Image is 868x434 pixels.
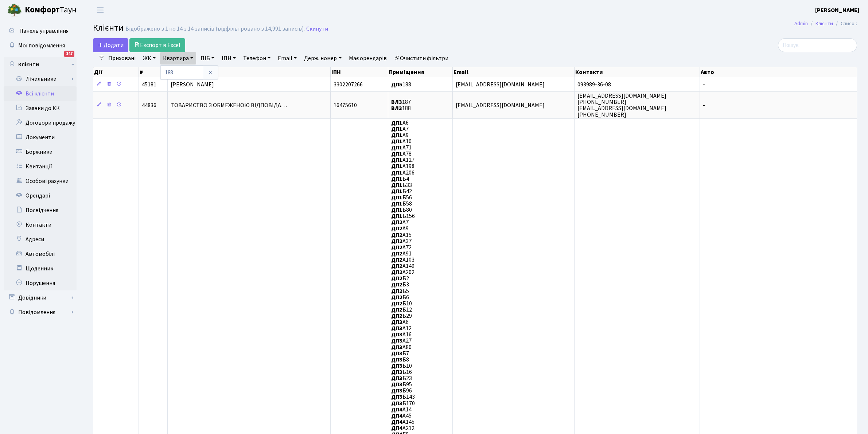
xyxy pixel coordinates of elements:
a: Довідники [4,290,77,305]
a: Держ. номер [301,52,344,64]
th: ПІБ [168,67,331,77]
a: Мої повідомлення147 [4,38,77,53]
th: Авто [700,67,857,77]
nav: breadcrumb [783,16,868,31]
b: ДП2 [391,225,402,233]
a: Повідомлення [4,305,77,320]
a: [PERSON_NAME] [815,6,859,15]
th: ІПН [331,67,388,77]
a: Всі клієнти [4,86,77,101]
b: ВЛ3 [391,98,402,106]
b: ДП1 [391,156,402,164]
b: ДП3 [391,349,402,357]
b: ДП3 [391,324,402,332]
a: Договори продажу [4,116,77,130]
a: ІПН [219,52,239,64]
a: Телефон [240,52,273,64]
a: ПІБ [198,52,217,64]
a: Приховані [105,52,139,64]
a: Заявки до КК [4,101,77,116]
span: Мої повідомлення [18,42,65,50]
b: ДП2 [391,231,402,239]
a: Експорт в Excel [129,38,185,52]
b: ДП1 [391,137,402,145]
a: Очистити фільтри [391,52,451,64]
b: ДП1 [391,181,402,189]
span: [EMAIL_ADDRESS][DOMAIN_NAME] [456,101,545,109]
a: Автомобілі [4,247,77,261]
a: Скинути [306,26,328,32]
b: ДП4 [391,412,402,420]
b: ДП1 [391,119,402,127]
div: 147 [64,51,74,57]
b: ДП2 [391,250,402,258]
b: ДП1 [391,212,402,220]
b: ДП1 [391,169,402,177]
button: Переключити навігацію [91,4,109,16]
a: Клієнти [4,57,77,72]
span: 16475610 [334,101,357,109]
a: Клієнти [816,20,833,27]
th: Контакти [575,67,700,77]
a: Боржники [4,145,77,159]
b: ДП1 [391,131,402,139]
span: [EMAIL_ADDRESS][DOMAIN_NAME] [456,81,545,89]
a: Адреси [4,232,77,247]
a: Документи [4,130,77,145]
span: [PERSON_NAME] [171,81,214,89]
b: ДП1 [391,163,402,171]
span: - [703,81,705,89]
a: Щоденник [4,261,77,276]
b: ДП3 [391,337,402,345]
b: ДП2 [391,274,402,282]
span: Таун [25,4,77,16]
b: ДП4 [391,406,402,414]
b: ДП1 [391,206,402,214]
b: ДП2 [391,268,402,276]
a: Контакти [4,218,77,232]
b: ДП2 [391,256,402,264]
b: ДП2 [391,306,402,314]
span: - [703,101,705,109]
img: logo.png [7,3,22,17]
b: ДП3 [391,380,402,388]
span: ТОВАРИСТВО З ОБМЕЖЕНОЮ ВІДПОВІДА… [171,101,287,109]
a: Має орендарів [346,52,390,64]
span: [EMAIL_ADDRESS][DOMAIN_NAME] [PHONE_NUMBER] [EMAIL_ADDRESS][DOMAIN_NAME] [PHONE_NUMBER] [577,92,666,118]
input: Пошук... [778,38,857,52]
span: 44836 [142,101,156,109]
a: Admin [794,20,808,27]
b: Комфорт [25,4,60,16]
span: 093989-36-08 [577,81,611,89]
b: ДП3 [391,393,402,401]
b: ДП2 [391,243,402,251]
b: ДП4 [391,424,402,432]
a: Email [275,52,300,64]
b: ДП1 [391,144,402,152]
b: ДП2 [391,293,402,301]
b: ДП2 [391,300,402,308]
b: ДП1 [391,150,402,158]
a: Порушення [4,276,77,290]
b: ДП4 [391,418,402,426]
b: ДП3 [391,399,402,407]
li: Список [833,20,857,28]
a: Особові рахунки [4,174,77,188]
b: ДП1 [391,200,402,208]
th: Email [453,67,574,77]
b: ДП2 [391,287,402,295]
a: ЖК [140,52,159,64]
a: Орендарі [4,188,77,203]
b: ДП1 [391,193,402,202]
a: Лічильники [8,72,77,86]
a: Посвідчення [4,203,77,218]
span: 187 188 [391,98,411,112]
span: 45181 [142,81,156,89]
b: ДП5 [391,81,402,89]
b: ДП2 [391,218,402,226]
a: Квитанції [4,159,77,174]
b: ВЛ3 [391,105,402,113]
th: Приміщення [388,67,453,77]
th: Дії [93,67,139,77]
